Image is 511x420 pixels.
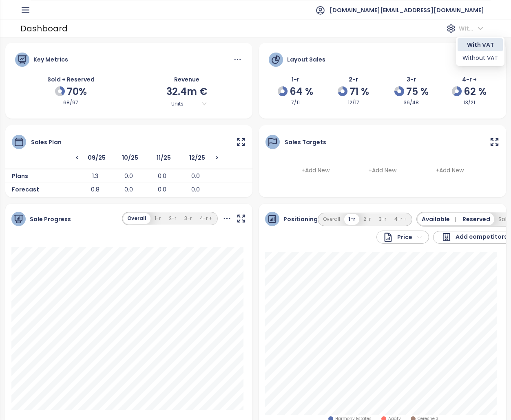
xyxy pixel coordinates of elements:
[196,213,217,224] button: 4-r +
[462,40,498,49] div: With VAT
[455,215,456,223] span: |
[375,214,390,225] button: 3-r
[79,172,112,180] span: 1.3
[82,153,112,166] span: 09/25
[12,185,79,195] span: Forecast
[79,185,112,195] span: 0.8
[165,213,180,224] button: 2-r
[150,213,165,224] button: 1-r
[146,172,179,180] span: 0.0
[31,138,62,147] div: Sales Plan
[112,172,146,180] span: 0.0
[283,215,318,224] span: Positioning
[462,215,490,224] span: Reserved
[146,185,179,195] span: 0.0
[166,85,207,98] span: 32.4m €
[385,99,438,107] div: 36/48
[458,51,503,64] div: Without VAT
[47,75,95,84] span: Sold + Reserved
[442,99,496,107] div: 13/21
[123,213,150,224] button: Overall
[327,99,380,107] div: 12/17
[215,153,246,166] span: >
[30,215,71,224] span: Sale Progress
[462,75,477,84] span: 4-r +
[319,214,344,225] button: Overall
[179,185,212,195] span: 0.0
[292,75,299,84] span: 1-r
[112,185,146,195] span: 0.0
[365,163,400,178] span: + Add new
[406,84,429,99] span: 75 %
[464,84,487,99] span: 62 %
[290,84,313,99] span: 64 %
[456,232,507,242] span: Add competitors
[115,153,146,166] span: 10/25
[182,153,212,166] span: 12/25
[67,84,87,99] span: 70%
[287,55,325,64] div: Layout Sales
[383,232,412,242] div: Price
[131,75,243,84] div: Revenue
[180,213,196,224] button: 3-r
[432,163,467,178] span: + Add new
[269,99,323,107] div: 7/11
[12,153,79,166] span: <
[462,53,498,62] div: Without VAT
[344,214,359,225] button: 1-r
[459,22,483,35] span: With VAT
[407,75,416,84] span: 3-r
[165,99,190,108] span: Units
[15,99,127,107] div: 68/97
[390,214,411,225] button: 4-r +
[33,55,68,64] div: Key Metrics
[350,84,369,99] span: 71 %
[422,215,460,224] span: Available
[359,214,375,225] button: 2-r
[148,153,179,166] span: 11/25
[179,172,212,180] span: 0.0
[330,0,484,20] span: [DOMAIN_NAME][EMAIL_ADDRESS][DOMAIN_NAME]
[298,163,332,178] span: + Add new
[349,75,358,84] span: 2-r
[458,38,503,51] div: With VAT
[20,21,68,36] div: Dashboard
[12,172,79,180] span: Plans
[285,138,326,147] div: Sales Targets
